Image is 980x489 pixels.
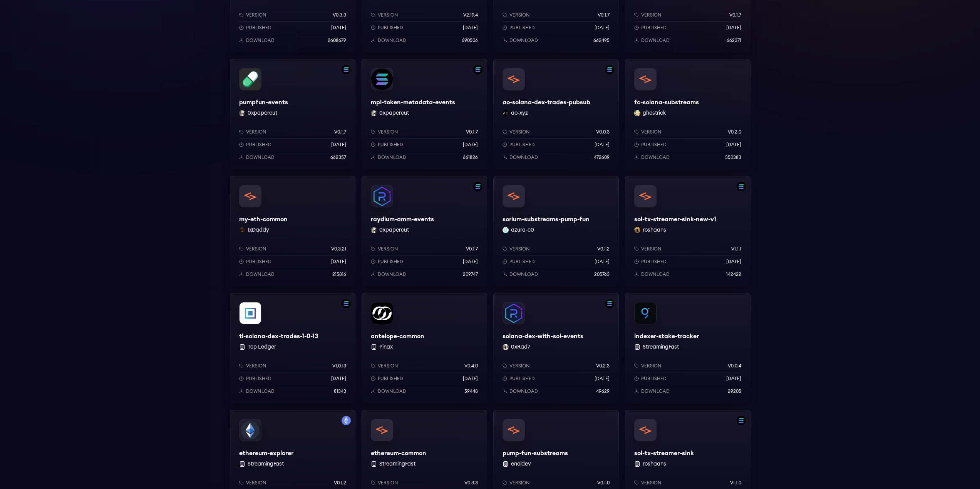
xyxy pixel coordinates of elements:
[728,388,741,394] p: 29205
[246,363,266,369] p: Version
[597,246,610,252] p: v0.1.2
[641,142,667,148] p: Published
[737,416,746,425] img: Filter by solana network
[230,293,355,404] a: Filter by solana networktl-solana-dex-trades-1-0-13tl-solana-dex-trades-1-0-13 Top LedgerVersionv...
[246,480,266,486] p: Version
[641,376,667,382] p: Published
[641,246,662,252] p: Version
[725,154,741,160] p: 350383
[643,109,666,117] button: ghostrick
[230,59,355,170] a: Filter by solana networkpumpfun-eventspumpfun-events0xpapercut 0xpapercutVersionv0.1.7Published[D...
[509,246,530,252] p: Version
[625,59,750,170] a: fc-solana-substreamsfc-solana-substreamsghostrick ghostrickVersionv0.2.0Published[DATE]Download35...
[379,226,409,234] button: 0xpapercut
[595,376,610,382] p: [DATE]
[511,226,534,234] button: azura-c0
[332,363,346,369] p: v1.0.13
[511,109,528,117] button: ao-xyz
[466,129,478,135] p: v0.1.7
[643,226,666,234] button: roshaans
[248,109,277,117] button: 0xpapercut
[493,293,619,404] a: Filter by solana networksolana-dex-with-sol-eventssolana-dex-with-sol-events0xRad7 0xRad7Versionv...
[726,376,741,382] p: [DATE]
[641,259,667,265] p: Published
[342,65,351,74] img: Filter by solana network
[509,154,538,160] p: Download
[641,388,670,394] p: Download
[726,142,741,148] p: [DATE]
[246,129,266,135] p: Version
[641,154,670,160] p: Download
[596,363,610,369] p: v0.2.3
[509,25,535,31] p: Published
[463,154,478,160] p: 661826
[605,299,614,308] img: Filter by solana network
[246,246,266,252] p: Version
[641,363,662,369] p: Version
[641,25,667,31] p: Published
[331,142,346,148] p: [DATE]
[334,480,346,486] p: v0.1.2
[730,480,741,486] p: v1.1.0
[509,12,530,18] p: Version
[333,12,346,18] p: v0.3.3
[379,109,409,117] button: 0xpapercut
[379,460,415,468] button: StreamingFast
[246,259,271,265] p: Published
[362,59,487,170] a: Filter by solana networkmpl-token-metadata-eventsmpl-token-metadata-events0xpapercut 0xpapercutVe...
[246,142,271,148] p: Published
[473,65,482,74] img: Filter by solana network
[728,363,741,369] p: v0.0.4
[509,388,538,394] p: Download
[511,343,530,351] button: 0xRad7
[597,480,610,486] p: v0.1.0
[246,376,271,382] p: Published
[246,154,275,160] p: Download
[595,142,610,148] p: [DATE]
[378,37,406,43] p: Download
[246,25,271,31] p: Published
[509,259,535,265] p: Published
[378,259,403,265] p: Published
[342,299,351,308] img: Filter by solana network
[331,376,346,382] p: [DATE]
[378,480,398,486] p: Version
[493,176,619,287] a: sorium-substreams-pump-funsorium-substreams-pump-funazura-c0 azura-c0Versionv0.1.2Published[DATE]...
[463,259,478,265] p: [DATE]
[246,12,266,18] p: Version
[464,480,478,486] p: v0.3.3
[378,129,398,135] p: Version
[509,480,530,486] p: Version
[246,388,275,394] p: Download
[473,182,482,191] img: Filter by solana network
[594,271,610,277] p: 205763
[378,388,406,394] p: Download
[362,176,487,287] a: Filter by solana networkraydium-amm-eventsraydium-amm-events0xpapercut 0xpapercutVersionv0.1.7Pub...
[248,343,276,351] button: Top Ledger
[595,25,610,31] p: [DATE]
[594,154,610,160] p: 472609
[509,271,538,277] p: Download
[641,37,670,43] p: Download
[641,129,662,135] p: Version
[726,259,741,265] p: [DATE]
[464,388,478,394] p: 59448
[509,376,535,382] p: Published
[331,259,346,265] p: [DATE]
[463,12,478,18] p: v2.19.4
[463,142,478,148] p: [DATE]
[625,176,750,287] a: Filter by solana networksol-tx-streamer-sink-new-v1sol-tx-streamer-sink-new-v1roshaans roshaansVe...
[246,37,275,43] p: Download
[509,142,535,148] p: Published
[643,460,666,468] button: roshaans
[727,37,741,43] p: 662371
[331,25,346,31] p: [DATE]
[726,271,741,277] p: 142422
[248,226,269,234] button: IxDaddy
[728,129,741,135] p: v0.2.0
[462,37,478,43] p: 690506
[625,293,750,404] a: indexer-stake-trackerindexer-stake-tracker StreamingFastVersionv0.0.4Published[DATE]Download29205
[342,416,351,425] img: Filter by mainnet network
[332,271,346,277] p: 215816
[378,271,406,277] p: Download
